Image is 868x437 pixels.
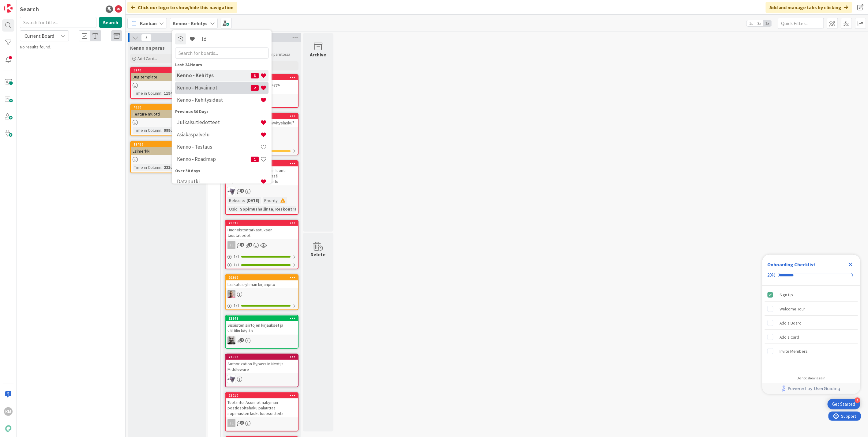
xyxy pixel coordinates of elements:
span: 2 [240,243,244,247]
div: 22148 [228,316,298,321]
div: 4650Feature muotti [131,104,203,118]
div: Time in Column [133,164,161,171]
span: Powered by UserGuiding [788,385,840,392]
img: JH [227,336,235,344]
div: Add a Card [780,333,799,341]
div: 20392 [226,275,298,280]
div: 1/1 [226,302,298,310]
div: Close Checklist [846,260,855,269]
span: Kanban [140,20,157,27]
span: 2x [755,20,763,26]
div: Add and manage tabs by clicking [766,2,852,13]
a: 20392Laskutusryhmän kirjanpitoHJ1/1 [225,274,299,310]
div: Laskutusryhmän kirjanpito [226,280,298,288]
div: 221d 1h 23m [162,164,189,171]
div: 22148 [226,316,298,321]
span: : [161,90,162,97]
span: Support [13,1,28,8]
img: LM [227,375,235,383]
div: 4 [855,397,860,403]
img: HJ [227,290,235,298]
div: 22010 [226,393,298,398]
div: 22148Sisäisten siirtojen kirjaukset ja välitilin käyttö [226,316,298,335]
div: KM [4,407,13,416]
div: Priority [263,197,278,204]
h4: Asiakaspalvelu [177,131,260,138]
span: 1x [747,20,755,26]
div: Click our logo to show/hide this navigation [127,2,237,13]
b: Kenno - Kehitys [173,20,208,26]
div: Add a Board [780,319,802,327]
div: 20% [767,272,776,278]
span: Add Card... [137,56,157,61]
div: LM [226,375,298,383]
div: Release [227,197,244,204]
div: 1/1 [226,261,298,269]
div: Search [20,5,39,14]
span: 1 / 1 [234,302,239,309]
span: : [161,127,162,134]
div: Bug template [131,73,203,81]
div: 18466 [133,142,203,146]
input: Quick Filter... [778,18,824,29]
div: 3240 [133,68,203,72]
span: : [278,197,279,204]
a: Powered by UserGuiding [765,383,857,394]
div: JH [226,336,298,344]
div: LM [226,187,298,195]
div: 3240 [131,67,203,73]
span: 1 / 1 [234,253,239,260]
a: 18466EsimerkkiTime in Column:221d 1h 23m [130,141,204,173]
div: 999d 21h 5m [162,127,189,134]
div: [DATE] [245,197,261,204]
div: Do not show again [797,376,826,381]
div: Open Get Started checklist, remaining modules: 4 [828,399,860,409]
span: 1 / 1 [234,262,239,268]
a: 22148Sisäisten siirtojen kirjaukset ja välitilin käyttöJH [225,315,299,349]
a: 22513Authorization Bypass in Next.js MiddlewareLM [225,354,299,387]
div: Over 30 days [175,167,269,174]
div: Checklist items [762,286,860,372]
div: Tuotanto: Asunnot-näkymän postiosoitehaku palauttaa sopimusten laskutusosoitteita [226,398,298,417]
img: Visit kanbanzone.com [4,4,13,13]
div: Welcome Tour [780,305,806,313]
div: JL [227,419,235,427]
div: 4650 [133,105,203,109]
div: Checklist Container [762,255,860,394]
span: 2 [251,85,259,90]
span: 3x [763,20,772,26]
div: 18466 [131,142,203,147]
a: 22010Tuotanto: Asunnot-näkymän postiosoitehaku palauttaa sopimusten laskutusosoitteitaJL [225,392,299,431]
button: Search [99,17,122,28]
div: Time in Column [133,127,161,134]
div: Welcome Tour is incomplete. [765,302,858,316]
span: Current Board [24,33,54,39]
div: 22513 [228,355,298,359]
span: : [244,197,245,204]
h4: Kenno - Kehitysideat [177,97,260,103]
div: 1/1 [226,253,298,260]
div: 18466Esimerkki [131,142,203,155]
div: No results found. [20,44,122,50]
h4: Kenno - Roadmap [177,156,251,162]
a: 3240Bug templateTime in Column:1194d 18h 59m [130,67,204,99]
div: JL [226,419,298,427]
div: Sign Up is complete. [765,288,858,302]
a: 22596StagingPilot: Tavoitteiden luonti vuokrasopimusta tehdessä tarjouksen kautta ei onnistuLMRel... [225,160,299,215]
div: Footer [762,383,860,394]
div: Last 24 Hours [175,61,269,68]
div: 22010Tuotanto: Asunnot-näkymän postiosoitehaku palauttaa sopimusten laskutusosoitteita [226,393,298,417]
div: 22010 [228,393,298,398]
div: 1194d 18h 59m [162,90,193,97]
div: 3240Bug template [131,67,203,81]
div: Feature muotti [131,110,203,118]
div: 21625Huoneistontarkastuksen taustatiedot [226,220,298,239]
div: Sisäisten siirtojen kirjaukset ja välitilin käyttö [226,321,298,335]
a: 21625Huoneistontarkastuksen taustatiedotJL1/11/1 [225,220,299,269]
div: Authorization Bypass in Next.js Middleware [226,360,298,373]
div: Archive [310,51,326,58]
div: HJ [226,290,298,298]
div: Sign Up [780,291,793,298]
div: Invite Members [780,348,808,355]
input: Search for boards... [175,47,269,58]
